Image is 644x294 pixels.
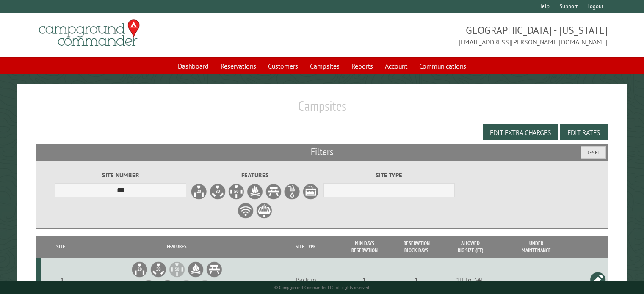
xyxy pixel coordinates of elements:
[209,183,226,200] label: 30A Electrical Hookup
[44,275,80,284] div: 1
[499,236,574,258] th: Under Maintenance
[392,275,441,284] div: 1
[274,275,337,284] div: Back in
[340,275,389,284] div: 1
[302,183,319,200] label: Sewer Hookup
[390,236,442,258] th: Reservation Block Days
[41,236,81,258] th: Site
[36,98,608,121] h1: Campsites
[216,58,261,74] a: Reservations
[256,202,273,219] label: Grill
[323,170,455,180] label: Site Type
[36,16,142,49] img: Campground Commander
[560,124,608,140] button: Edit Rates
[414,58,471,74] a: Communications
[206,261,223,278] li: Picnic Table
[274,285,370,290] small: © Campground Commander LLC. All rights reserved.
[150,261,167,278] li: 30A Electrical Hookup
[189,170,321,180] label: Features
[191,183,207,200] label: 20A Electrical Hookup
[338,236,390,258] th: Min Days Reservation
[483,124,558,140] button: Edit Extra Charges
[322,23,608,47] span: [GEOGRAPHIC_DATA] - [US_STATE] [EMAIL_ADDRESS][PERSON_NAME][DOMAIN_NAME]
[305,58,345,74] a: Campsites
[273,236,339,258] th: Site Type
[442,236,499,258] th: Allowed Rig Size (ft)
[581,146,606,159] button: Reset
[346,58,378,74] a: Reports
[173,58,214,74] a: Dashboard
[265,183,282,200] label: Picnic Table
[444,275,498,284] div: 1ft to 34ft
[246,183,263,200] label: Firepit
[237,202,254,219] label: WiFi Service
[81,236,273,258] th: Features
[228,183,245,200] label: 50A Electrical Hookup
[589,271,606,288] a: Edit this campsite
[55,170,187,180] label: Site Number
[187,261,204,278] li: Firepit
[263,58,303,74] a: Customers
[36,144,608,160] h2: Filters
[169,261,185,278] li: 50A Electrical Hookup
[380,58,412,74] a: Account
[284,183,301,200] label: Water Hookup
[131,261,148,278] li: 20A Electrical Hookup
